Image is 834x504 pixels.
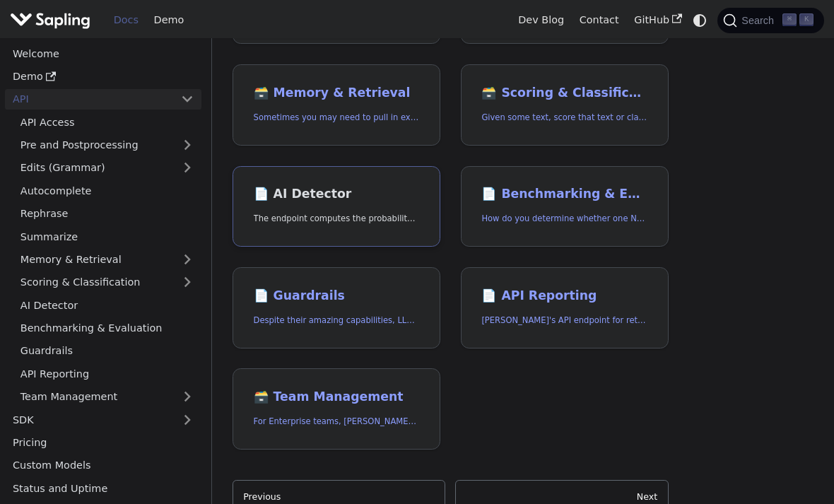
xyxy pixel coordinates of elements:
[254,389,419,405] h2: Team Management
[13,341,201,361] a: Guardrails
[5,43,201,64] a: Welcome
[173,409,201,430] button: Expand sidebar category 'SDK'
[13,363,201,384] a: API Reporting
[13,226,201,247] a: Summarize
[481,288,647,304] h2: API Reporting
[10,10,90,30] img: Sapling.ai
[461,267,669,348] a: 📄️ API Reporting[PERSON_NAME]'s API endpoint for retrieving API usage analytics.
[254,187,419,202] h2: AI Detector
[5,409,173,430] a: SDK
[717,8,823,33] button: Search (Command+K)
[233,166,440,247] a: 📄️ AI DetectorThe endpoint computes the probability that a piece of text is AI-generated,
[254,111,419,124] p: Sometimes you may need to pull in external information that doesn't fit in the context size of an...
[254,314,419,327] p: Despite their amazing capabilities, LLMs can often behave in undesired
[466,491,657,503] div: Next
[13,204,201,224] a: Rephrase
[254,212,419,225] p: The endpoint computes the probability that a piece of text is AI-generated,
[13,180,201,201] a: Autocomplete
[626,9,689,31] a: GitHub
[13,295,201,315] a: AI Detector
[233,368,440,450] a: 🗃️ Team ManagementFor Enterprise teams, [PERSON_NAME] offers programmatic team provisioning and m...
[13,250,201,270] a: Memory & Retrieval
[5,89,173,110] a: API
[481,111,647,124] p: Given some text, score that text or classify it into one of a set of pre-specified categories.
[10,10,95,30] a: Sapling.ai
[13,135,201,156] a: Pre and Postprocessing
[13,318,201,339] a: Benchmarking & Evaluation
[106,9,146,31] a: Docs
[481,187,647,202] h2: Benchmarking & Evaluation
[233,64,440,146] a: 🗃️ Memory & RetrievalSometimes you may need to pull in external information that doesn't fit in t...
[13,112,201,132] a: API Access
[481,314,647,327] p: Sapling's API endpoint for retrieving API usage analytics.
[799,13,814,26] kbd: K
[481,86,647,101] h2: Scoring & Classification
[254,288,419,304] h2: Guardrails
[510,9,571,31] a: Dev Blog
[5,455,201,476] a: Custom Models
[254,86,419,101] h2: Memory & Retrieval
[461,64,669,146] a: 🗃️ Scoring & ClassificationGiven some text, score that text or classify it into one of a set of p...
[5,478,201,498] a: Status and Uptime
[146,9,192,31] a: Demo
[243,491,434,503] div: Previous
[5,66,201,87] a: Demo
[13,387,201,407] a: Team Management
[782,13,797,26] kbd: ⌘
[13,272,201,293] a: Scoring & Classification
[233,267,440,348] a: 📄️ GuardrailsDespite their amazing capabilities, LLMs can often behave in undesired
[690,10,710,30] button: Switch between dark and light mode (currently system mode)
[737,15,782,26] span: Search
[572,9,627,31] a: Contact
[461,166,669,247] a: 📄️ Benchmarking & EvaluationHow do you determine whether one NLP system that suggests edits
[5,433,201,453] a: Pricing
[254,415,419,428] p: For Enterprise teams, Sapling offers programmatic team provisioning and management.
[481,212,647,225] p: How do you determine whether one NLP system that suggests edits
[13,158,201,178] a: Edits (Grammar)
[173,89,201,110] button: Collapse sidebar category 'API'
